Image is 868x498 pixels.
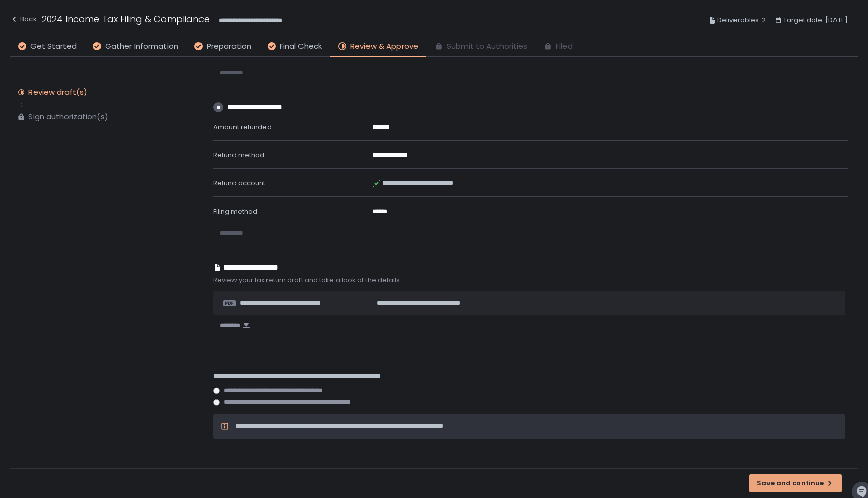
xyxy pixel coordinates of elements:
[717,14,766,26] span: Deliverables: 2
[447,41,527,52] span: Submit to Authorities
[42,12,210,26] h1: 2024 Income Tax Filing & Compliance
[28,87,87,97] div: Review draft(s)
[213,207,257,216] span: Filing method
[213,276,848,285] span: Review your tax return draft and take a look at the details
[30,41,77,52] span: Get Started
[783,14,848,26] span: Target date: [DATE]
[556,41,573,52] span: Filed
[213,122,272,132] span: Amount refunded
[749,474,842,492] button: Save and continue
[10,12,37,29] button: Back
[207,41,251,52] span: Preparation
[10,13,37,25] div: Back
[213,178,265,188] span: Refund account
[213,150,264,160] span: Refund method
[105,41,178,52] span: Gather Information
[757,479,834,488] div: Save and continue
[350,41,418,52] span: Review & Approve
[280,41,322,52] span: Final Check
[28,112,108,122] div: Sign authorization(s)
